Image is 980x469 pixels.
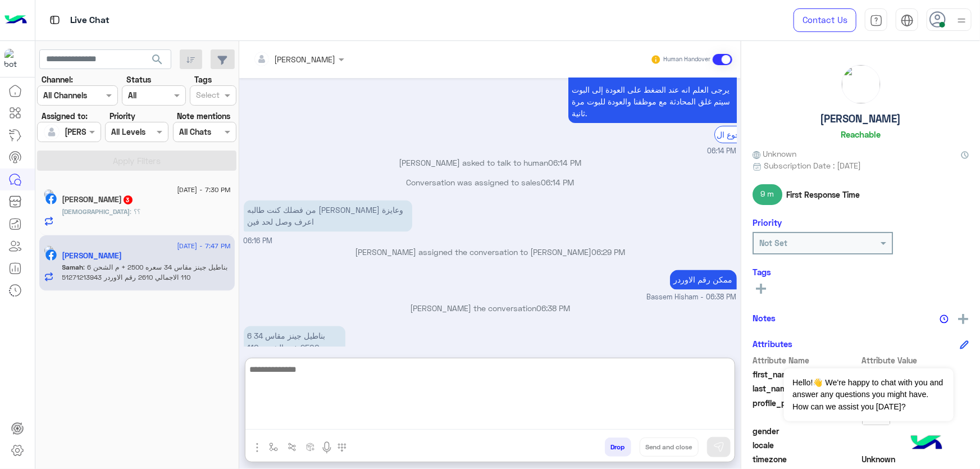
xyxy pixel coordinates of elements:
[713,441,724,453] img: send message
[901,14,914,27] img: tab
[45,249,57,261] img: Facebook
[194,74,212,85] label: Tags
[862,453,969,465] span: Unknown
[126,74,151,85] label: Status
[110,110,135,122] label: Priority
[62,207,130,216] span: [DEMOGRAPHIC_DATA]
[708,146,737,157] span: 06:14 PM
[786,189,860,201] span: First Response Time
[764,160,861,171] span: Subscription Date : [DATE]
[124,195,133,204] span: 3
[62,195,134,204] h5: Mohammed Al Mesh
[62,251,122,261] h5: Samah Elshazly
[714,126,768,143] div: الرجوع ال Bot
[44,124,60,140] img: defaultAdmin.png
[265,438,283,456] button: select flow
[753,184,782,204] span: 9 m
[37,151,236,171] button: Apply Filters
[753,368,860,380] span: first_name
[841,129,881,139] h6: Reachable
[605,438,631,457] button: Drop
[244,201,412,232] p: 18/8/2025, 6:16 PM
[958,314,968,324] img: add
[753,313,776,323] h6: Notes
[177,241,230,251] span: [DATE] - 7:47 PM
[670,270,737,290] p: 18/8/2025, 6:38 PM
[62,263,84,271] span: Samah
[44,189,54,199] img: picture
[753,217,782,227] h6: Priority
[44,245,54,256] img: picture
[753,383,860,394] span: last_name
[177,185,230,195] span: [DATE] - 7:30 PM
[541,178,574,188] span: 06:14 PM
[862,439,969,451] span: null
[42,74,73,85] label: Channel:
[753,397,860,423] span: profile_pic
[320,441,334,454] img: send voice note
[62,263,228,281] span: 6 بناطيل جينز مقاس 34 سعره 2500 + م الشحن 110 الاجمالي 2610 رقم الاوردر 51271213943
[244,157,737,169] p: [PERSON_NAME] asked to talk to human
[794,8,856,32] a: Contact Us
[4,49,25,69] img: 713415422032625
[42,110,88,122] label: Assigned to:
[283,438,302,456] button: Trigger scenario
[663,55,710,64] small: Human Handover
[244,303,737,315] p: [PERSON_NAME] the conversation
[870,14,883,27] img: tab
[940,315,949,324] img: notes
[821,112,901,125] h5: [PERSON_NAME]
[194,89,220,103] div: Select
[640,438,699,457] button: Send and close
[48,13,62,27] img: tab
[862,425,969,437] span: null
[753,425,860,437] span: gender
[269,443,278,452] img: select flow
[753,453,860,465] span: timezone
[753,354,860,366] span: Attribute Name
[568,56,737,123] p: 18/8/2025, 6:14 PM
[753,267,969,277] h6: Tags
[306,443,315,452] img: create order
[591,248,625,257] span: 06:29 PM
[907,424,946,463] img: hulul-logo.png
[177,110,230,122] label: Note mentions
[244,247,737,258] p: [PERSON_NAME] assigned the conversation to [PERSON_NAME]
[955,13,969,28] img: profile
[753,439,860,451] span: locale
[548,158,581,167] span: 06:14 PM
[244,237,273,245] span: 06:16 PM
[244,177,737,189] p: Conversation was assigned to sales
[250,441,264,454] img: send attachment
[753,148,796,160] span: Unknown
[784,368,953,421] span: Hello!👋 We're happy to chat with you and answer any questions you might have. How can we assist y...
[865,8,887,32] a: tab
[151,53,164,66] span: search
[842,65,880,103] img: picture
[647,293,737,303] span: Bassem Hisham - 06:38 PM
[144,49,171,74] button: search
[70,13,110,28] p: Live Chat
[45,193,57,204] img: Facebook
[244,326,345,381] p: 18/8/2025, 7:47 PM
[288,443,297,452] img: Trigger scenario
[536,304,570,313] span: 06:38 PM
[130,207,141,216] span: ؟؟
[338,443,347,452] img: make a call
[753,339,792,349] h6: Attributes
[4,8,27,32] img: Logo
[302,438,320,456] button: create order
